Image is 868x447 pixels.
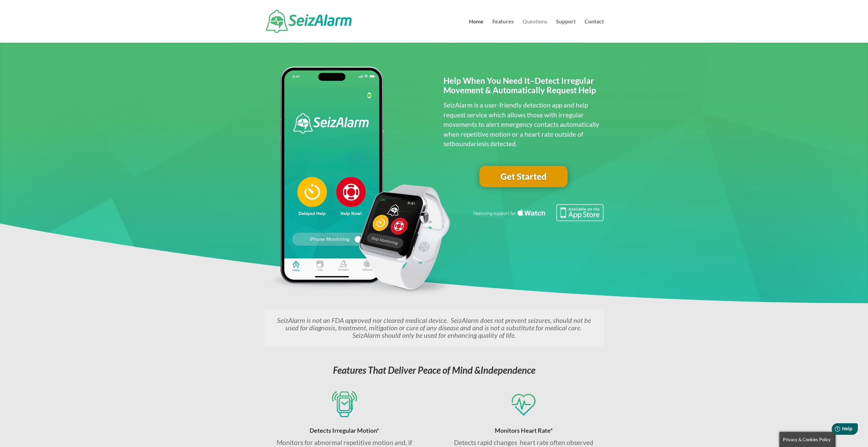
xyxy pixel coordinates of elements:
a: Contact [585,19,604,43]
a: Questions [522,19,547,43]
img: seizalarm-apple-devices [264,66,455,296]
a: Features [492,19,514,43]
a: Home [469,19,484,43]
iframe: Help widget launcher [808,421,861,440]
img: Seizure detection available in the Apple App Store. [472,204,604,221]
a: Support [556,19,576,43]
img: Monitors for seizures using heart rate [511,391,536,417]
span: boundaries [452,140,485,148]
img: Detects seizures via iPhone and Apple Watch sensors [332,391,357,417]
img: SeizAlarm [266,10,352,33]
span: Detects Irregular Motion* [310,427,379,434]
span: Privacy & Cookies Policy [783,437,831,442]
p: SeizAlarm is a user-friendly detection app and help request service which allows those with irreg... [443,100,604,149]
h2: Help When You Need It–Detect Irregular Movement & Automatically Request Help [443,76,604,99]
a: Featuring seizure detection support for the Apple Watch [472,215,604,222]
span: Monitors Heart Rate* [495,427,553,434]
em: SeizAlarm is not an FDA approved nor cleared medical device. SeizAlarm does not prevent seizures,... [277,316,591,339]
span: Independence [480,364,535,376]
a: Get Started [479,166,568,188]
em: Features That Deliver Peace of Mind & [333,364,535,376]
